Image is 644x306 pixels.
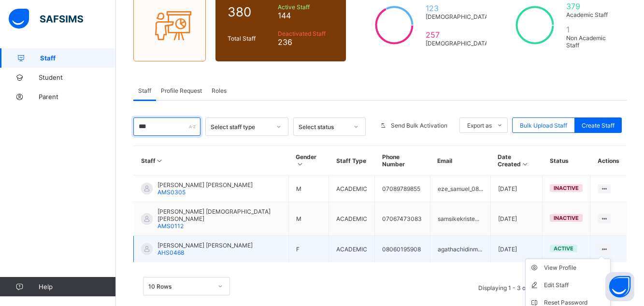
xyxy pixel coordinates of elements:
[278,37,334,47] span: 236
[161,87,202,94] span: Profile Request
[554,215,579,221] span: inactive
[288,146,329,175] th: Gender
[566,25,615,34] span: 1
[426,3,490,13] span: 123
[426,30,490,40] span: 257
[490,146,543,175] th: Date Created
[490,175,543,202] td: [DATE]
[566,11,615,18] span: Academic Staff
[296,160,304,168] i: Sort in Ascending Order
[490,202,543,236] td: [DATE]
[212,87,227,94] span: Roles
[278,30,334,37] span: Deactivated Staff
[39,93,116,101] span: Parent
[299,123,348,131] div: Select status
[430,175,490,202] td: eze_samuel_08...
[40,54,116,62] span: Staff
[590,146,627,175] th: Actions
[554,185,579,191] span: inactive
[391,122,447,129] span: Send Bulk Activation
[490,236,543,262] td: [DATE]
[430,202,490,236] td: samsikekriste...
[157,181,253,189] span: [PERSON_NAME] [PERSON_NAME]
[148,283,212,290] div: 10 Rows
[544,263,606,273] div: View Profile
[521,160,529,168] i: Sort in Ascending Order
[605,272,634,301] button: Open asap
[157,189,186,196] span: AMS0305
[544,280,606,290] div: Edit Staff
[138,87,151,94] span: Staff
[134,146,289,175] th: Staff
[278,3,334,11] span: Active Staff
[157,249,184,256] span: AHS0468
[211,123,271,131] div: Select staff type
[288,236,329,262] td: F
[329,146,375,175] th: Staff Type
[157,242,253,249] span: [PERSON_NAME] [PERSON_NAME]
[225,32,275,44] div: Total Staff
[566,1,615,11] span: 379
[329,236,375,262] td: ACADEMIC
[278,11,334,20] span: 144
[467,122,492,129] span: Export as
[39,73,116,81] span: Student
[39,283,115,291] span: Help
[566,34,615,49] span: Non Academic Staff
[554,245,573,252] span: active
[375,146,430,175] th: Phone Number
[375,202,430,236] td: 07067473083
[375,175,430,202] td: 07089789855
[426,40,490,47] span: [DEMOGRAPHIC_DATA]
[329,175,375,202] td: ACADEMIC
[157,208,281,222] span: [PERSON_NAME] [DEMOGRAPHIC_DATA][PERSON_NAME]
[228,4,273,19] span: 380
[520,122,567,129] span: Bulk Upload Staff
[329,202,375,236] td: ACADEMIC
[9,9,83,29] img: safsims
[288,175,329,202] td: M
[430,146,490,175] th: Email
[288,202,329,236] td: M
[375,236,430,262] td: 08060195908
[471,277,550,296] li: Displaying 1 - 3 out of 3
[543,146,590,175] th: Status
[157,222,184,230] span: AMS0112
[156,157,164,164] i: Sort in Ascending Order
[426,13,490,20] span: [DEMOGRAPHIC_DATA]
[430,236,490,262] td: agathachidinm...
[582,122,615,129] span: Create Staff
